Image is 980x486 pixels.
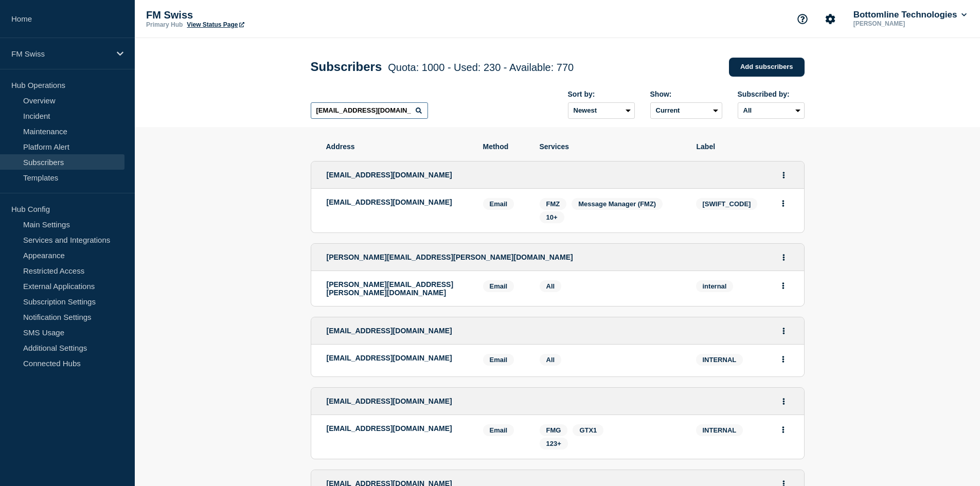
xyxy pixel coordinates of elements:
[326,142,468,151] span: Address
[729,58,805,77] a: Add subscribers
[546,356,555,364] span: All
[311,102,428,119] input: Search subscribers
[696,280,734,292] span: internal
[777,393,790,409] button: Actions
[819,8,841,30] button: Account settings
[327,198,468,206] p: [EMAIL_ADDRESS][DOMAIN_NAME]
[540,142,681,151] span: Services
[777,278,790,294] button: Actions
[483,280,514,292] span: Email
[483,198,514,210] span: Email
[483,424,514,436] span: Email
[777,351,790,367] button: Actions
[696,424,743,436] span: INTERNAL
[777,195,790,211] button: Actions
[327,171,452,179] span: [EMAIL_ADDRESS][DOMAIN_NAME]
[146,21,183,28] p: Primary Hub
[696,198,758,210] span: [SWIFT_CODE]
[546,426,561,434] span: FMG
[777,167,790,183] button: Actions
[546,440,561,447] span: 123+
[187,21,244,28] a: View Status Page
[546,200,560,208] span: FMZ
[483,354,514,366] span: Email
[327,397,452,405] span: [EMAIL_ADDRESS][DOMAIN_NAME]
[146,9,352,21] p: FM Swiss
[578,200,656,208] span: Message Manager (FMZ)
[327,280,468,297] p: [PERSON_NAME][EMAIL_ADDRESS][PERSON_NAME][DOMAIN_NAME]
[777,323,790,339] button: Actions
[327,253,573,261] span: [PERSON_NAME][EMAIL_ADDRESS][PERSON_NAME][DOMAIN_NAME]
[568,90,635,98] div: Sort by:
[738,90,805,98] div: Subscribed by:
[11,49,110,58] p: FM Swiss
[696,354,743,366] span: INTERNAL
[738,102,805,119] select: Subscribed by
[650,90,722,98] div: Show:
[546,282,555,290] span: All
[568,102,635,119] select: Sort by
[777,249,790,265] button: Actions
[327,327,452,335] span: [EMAIL_ADDRESS][DOMAIN_NAME]
[327,424,468,433] p: [EMAIL_ADDRESS][DOMAIN_NAME]
[579,426,597,434] span: GTX1
[851,20,958,27] p: [PERSON_NAME]
[327,354,468,362] p: [EMAIL_ADDRESS][DOMAIN_NAME]
[650,102,722,119] select: Deleted
[777,422,790,438] button: Actions
[311,60,574,74] h1: Subscribers
[388,62,574,73] span: Quota: 1000 - Used: 230 - Available: 770
[792,8,813,30] button: Support
[851,10,969,20] button: Bottomline Technologies
[697,142,789,151] span: Label
[483,142,524,151] span: Method
[546,213,558,221] span: 10+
